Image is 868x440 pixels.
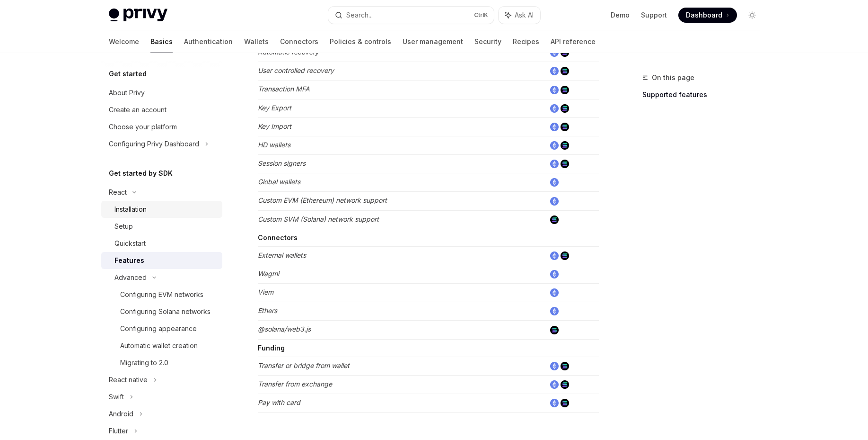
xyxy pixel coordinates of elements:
div: React native [109,374,148,386]
a: Recipes [513,30,539,53]
img: solana.png [561,104,569,113]
h5: Get started [109,68,147,80]
em: Session signers [258,159,306,167]
em: @solana/web3.js [258,325,311,333]
a: Basics [150,30,173,53]
div: Configuring appearance [120,323,197,334]
a: Dashboard [678,8,737,23]
strong: Funding [258,344,285,352]
img: ethereum.png [550,160,559,168]
a: Migrating to 2.0 [101,354,222,371]
em: Ethers [258,306,277,314]
img: ethereum.png [550,251,559,260]
a: Choose your platform [101,118,222,135]
img: solana.png [561,251,569,260]
a: API reference [551,30,596,53]
img: ethereum.png [550,288,559,297]
em: Transfer from exchange [258,380,332,388]
img: solana.png [561,67,569,75]
div: Configuring Solana networks [120,306,210,317]
div: Setup [114,221,133,232]
img: ethereum.png [550,399,559,407]
img: ethereum.png [550,362,559,370]
a: Features [101,252,222,269]
em: Pay with card [258,398,300,406]
a: About Privy [101,84,222,101]
img: ethereum.png [550,380,559,389]
a: Connectors [280,30,318,53]
a: Demo [611,10,630,20]
button: Ask AI [499,7,540,24]
img: solana.png [561,399,569,407]
div: Quickstart [114,238,146,249]
img: solana.png [561,362,569,370]
em: External wallets [258,251,306,259]
a: Wallets [244,30,269,53]
a: Policies & controls [330,30,391,53]
div: Flutter [109,425,128,437]
div: Choose your platform [109,121,177,133]
div: Configuring EVM networks [120,289,203,300]
span: Ctrl K [474,11,488,19]
a: Installation [101,201,222,218]
div: Automatic wallet creation [120,340,198,351]
em: Viem [258,288,273,296]
img: ethereum.png [550,123,559,131]
img: light logo [109,9,167,22]
a: Authentication [184,30,233,53]
a: Security [474,30,501,53]
img: ethereum.png [550,307,559,315]
a: User management [403,30,463,53]
em: Custom EVM (Ethereum) network support [258,196,387,204]
span: On this page [652,72,694,83]
div: Features [114,255,144,266]
em: Custom SVM (Solana) network support [258,215,379,223]
img: ethereum.png [550,67,559,75]
em: Wagmi [258,269,279,278]
a: Setup [101,218,222,235]
a: Configuring Solana networks [101,303,222,320]
em: Transfer or bridge from wallet [258,361,350,369]
img: solana.png [561,380,569,389]
img: solana.png [550,326,559,334]
img: solana.png [561,86,569,94]
em: Key Import [258,122,291,130]
div: About Privy [109,87,145,99]
div: Installation [114,204,147,215]
img: ethereum.png [550,270,559,278]
em: Transaction MFA [258,85,310,93]
img: solana.png [561,160,569,168]
strong: Connectors [258,233,298,242]
div: Configuring Privy Dashboard [109,138,199,150]
a: Configuring EVM networks [101,286,222,303]
img: ethereum.png [550,104,559,113]
a: Support [641,10,667,20]
em: Key Export [258,104,291,112]
a: Automatic wallet creation [101,337,222,354]
div: React [109,187,127,198]
img: solana.png [561,141,569,150]
a: Supported features [642,87,767,102]
img: solana.png [550,216,559,224]
em: HD wallets [258,141,290,149]
h5: Get started by SDK [109,168,173,179]
img: ethereum.png [550,141,559,150]
div: Advanced [114,272,147,283]
em: User controlled recovery [258,66,334,74]
img: ethereum.png [550,86,559,94]
a: Create an account [101,101,222,118]
span: Ask AI [515,10,534,20]
div: Migrating to 2.0 [120,357,168,368]
a: Configuring appearance [101,320,222,337]
img: solana.png [561,123,569,131]
em: Global wallets [258,178,300,186]
a: Welcome [109,30,139,53]
div: Create an account [109,104,167,116]
img: ethereum.png [550,178,559,187]
span: Dashboard [686,10,722,20]
div: Swift [109,391,124,403]
button: Search...CtrlK [328,7,494,24]
a: Quickstart [101,235,222,252]
img: ethereum.png [550,197,559,206]
button: Toggle dark mode [745,8,760,23]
